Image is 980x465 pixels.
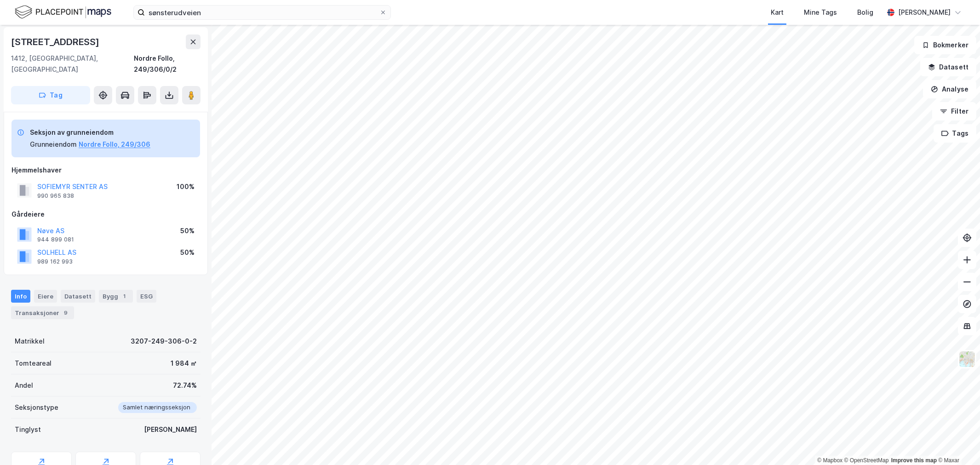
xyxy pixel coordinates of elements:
[30,127,150,138] div: Seksjon av grunneiendom
[37,236,74,243] div: 944 899 081
[11,165,200,176] div: Hjemmelshaver
[30,139,77,150] div: Grunneiendom
[804,7,837,18] div: Mine Tags
[144,424,197,435] div: [PERSON_NAME]
[11,53,134,75] div: 1412, [GEOGRAPHIC_DATA], [GEOGRAPHIC_DATA]
[857,7,873,18] div: Bolig
[920,58,976,76] button: Datasett
[15,380,33,391] div: Andel
[11,86,90,104] button: Tag
[11,306,74,319] div: Transaksjoner
[61,290,95,303] div: Datasett
[15,358,52,369] div: Tomteareal
[173,380,197,391] div: 72.74%
[134,53,201,75] div: Nordre Follo, 249/306/0/2
[898,7,951,18] div: [PERSON_NAME]
[180,225,195,236] div: 50%
[180,247,195,258] div: 50%
[61,308,70,317] div: 9
[11,209,200,220] div: Gårdeiere
[15,336,45,347] div: Matrikkel
[171,358,197,369] div: 1 984 ㎡
[15,424,41,435] div: Tinglyst
[934,421,980,465] iframe: Chat Widget
[934,124,976,143] button: Tags
[37,192,74,200] div: 990 965 838
[932,102,976,121] button: Filter
[923,80,976,98] button: Analyse
[891,457,937,464] a: Improve this map
[771,7,784,18] div: Kart
[914,36,976,54] button: Bokmerker
[11,34,101,49] div: [STREET_ADDRESS]
[817,457,842,464] a: Mapbox
[11,290,30,303] div: Info
[137,290,156,303] div: ESG
[120,292,129,301] div: 1
[15,4,111,20] img: logo.f888ab2527a4732fd821a326f86c7f29.svg
[958,350,976,368] img: Z
[844,457,889,464] a: OpenStreetMap
[37,258,73,265] div: 989 162 993
[99,290,133,303] div: Bygg
[34,290,57,303] div: Eiere
[177,181,195,192] div: 100%
[79,139,150,150] button: Nordre Follo, 249/306
[934,421,980,465] div: Kontrollprogram for chat
[15,402,58,413] div: Seksjonstype
[145,6,379,19] input: Søk på adresse, matrikkel, gårdeiere, leietakere eller personer
[131,336,197,347] div: 3207-249-306-0-2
